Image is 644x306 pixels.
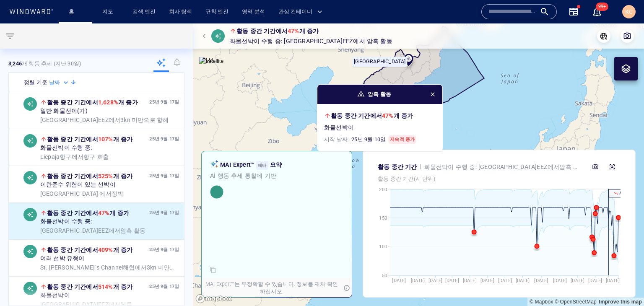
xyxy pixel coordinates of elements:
tspan: [DATE] [606,278,620,283]
h6: 25년 9월 10일 [351,135,386,144]
span: 활동 중간 기간 에서 개 증가 [47,173,133,179]
span: 화물 선박이 수행 중: [40,144,92,152]
span: 활동 중간 기간 에서 개 증가 [47,99,138,106]
p: 화물 선박이 수행 중: [GEOGRAPHIC_DATA] EEZ 에서 [230,36,392,46]
tspan: 150 [379,215,387,221]
iframe: Chat [608,268,638,300]
div: MAI Expert™는 부정확할 수 있습니다. 정보를 재차 확인하십시오. [202,279,342,297]
tspan: [DATE] [411,278,425,283]
span: 활동 중간 기간 에서 개 증가 [47,136,133,143]
tspan: [DATE] [445,278,459,283]
a: Mapbox [530,299,553,305]
span: 활동 중간 기간 에서 개 증가 [236,28,319,34]
a: Mapbox logo [195,294,232,303]
tspan: [DATE] [588,278,602,283]
span: 암흑 활동 [367,36,392,46]
span: 활동 중간 기간 에서 개 증가 [47,210,129,216]
span: St. [PERSON_NAME]´s Channel 해협 에서 [40,264,179,271]
tspan: 200 [379,187,387,192]
span: 암흑 활동 [559,163,585,170]
h6: 시작 날짜: [324,135,416,144]
button: 지도 [96,5,122,19]
button: KC [621,3,637,20]
span: 항구 호출 [83,153,109,160]
div: 알림 센터 [592,7,602,17]
p: 25년 9월 17일 [149,283,179,290]
span: 화물 선박이 수행 중: [40,218,92,226]
span: 이란 준수 위험이 있는 선박이 [40,181,116,189]
tspan: [DATE] [571,278,584,283]
p: 활동 중간 기간 [378,162,417,172]
span: 암흑 활동 [368,90,391,99]
a: 검색 엔진 [129,5,159,19]
div: 날짜 [49,78,70,87]
span: 99+ [596,3,608,11]
p: 25년 9월 17일 [149,209,179,217]
a: OpenStreetMap [555,299,597,305]
span: Liepaja 항구 에서 [40,153,109,161]
span: 47% [98,210,110,216]
tspan: [DATE] [392,278,406,283]
span: 일반 화물선 이(가) [40,107,88,115]
span: 409% [98,246,113,253]
p: 개 행동 추세 (지난 30일) [8,60,81,67]
a: 지도 [99,5,119,19]
span: 활동 중간 기간 에서 개 증가 [331,112,413,119]
span: 관심 컨테이너 [278,7,322,17]
h6: 정렬 기준 [24,78,47,87]
span: 3kn 미만으로 항해 [147,264,195,270]
tspan: [DATE] [428,278,442,283]
span: 여러 선박 유형이 [40,255,85,262]
span: [GEOGRAPHIC_DATA] EEZ 에서 [40,116,169,124]
span: 47% [382,112,394,119]
a: 회사 탐색 [166,5,195,19]
span: 107% [98,136,113,143]
button: 관심 컨테이너 [275,5,330,19]
span: 활동 중간 기간 에서 개 증가 [47,246,133,253]
span: 지속적 증가 [388,135,416,144]
p: 25년 9월 17일 [149,246,179,254]
span: 3kn 미만으로 항해 [120,116,169,123]
a: 홈 [65,5,86,19]
a: 규칙 엔진 [202,5,232,19]
img: satellite [199,57,224,65]
span: 525% [98,173,113,179]
tspan: [DATE] [463,278,477,283]
button: 99+ [587,2,607,22]
p: 활동 중간 기간(시 단위) [378,175,621,183]
p: 위성 [202,55,213,65]
span: KC [625,8,633,15]
button: 홈 [62,5,89,19]
span: 활동 중간 기간 에서 개 증가 [47,283,133,290]
p: MAI Expert™ 요약 [220,160,343,170]
tspan: [DATE] [480,278,494,283]
p: 새로운 정상 [618,190,641,196]
p: AI 행동 추세 통찰에 기반 [210,171,343,181]
tspan: 100 [379,244,387,249]
h6: 날짜 [49,78,60,87]
span: 화물 선박이 [324,124,354,132]
tspan: [DATE] [516,278,530,283]
tspan: [DATE] [498,278,512,283]
span: 1,628% [98,99,118,106]
a: 영역 분석 [239,5,268,19]
span: 47% [288,28,299,34]
tspan: 50 [382,273,387,278]
p: 화물 선박이 수행 중: [GEOGRAPHIC_DATA] EEZ 에서 [424,162,581,172]
span: [GEOGRAPHIC_DATA] 에서 [40,190,123,197]
a: Map feedback [599,299,642,305]
p: 25년 9월 17일 [149,98,179,106]
p: 25년 9월 17일 [149,172,179,180]
tspan: [DATE] [534,278,548,283]
canvas: Map [193,23,644,306]
span: 514% [98,283,113,290]
span: 암흑 활동 [120,227,145,233]
span: [GEOGRAPHIC_DATA] EEZ 에서 [40,227,145,234]
strong: 3,246 [8,60,22,67]
span: 정박 [112,190,123,197]
p: 25년 9월 17일 [149,135,179,143]
div: 베타 [256,161,268,170]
